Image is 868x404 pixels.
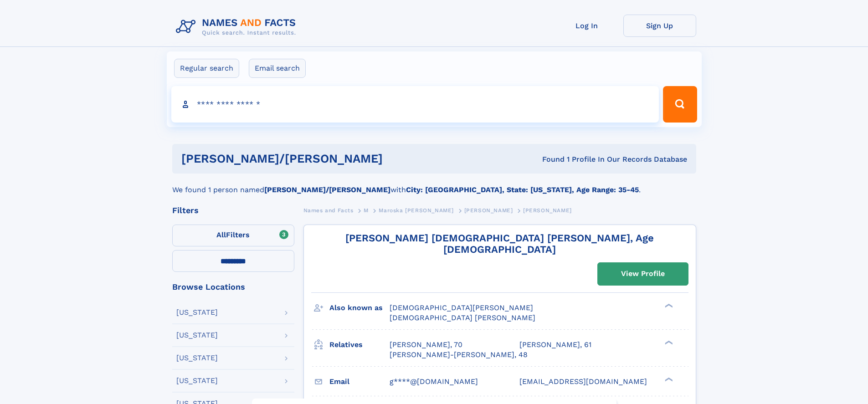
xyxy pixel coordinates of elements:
[364,205,369,216] a: M
[621,263,665,284] div: View Profile
[663,339,673,345] div: ❯
[311,232,688,255] a: [PERSON_NAME] [DEMOGRAPHIC_DATA] [PERSON_NAME], Age [DEMOGRAPHIC_DATA]
[519,340,591,350] a: [PERSON_NAME], 61
[172,206,294,215] div: Filters
[264,185,390,194] b: [PERSON_NAME]/[PERSON_NAME]
[249,59,306,78] label: Email search
[176,309,218,316] div: [US_STATE]
[176,377,218,384] div: [US_STATE]
[176,332,218,339] div: [US_STATE]
[174,59,239,78] label: Regular search
[329,300,390,316] h3: Also known as
[406,185,639,194] b: City: [GEOGRAPHIC_DATA], State: [US_STATE], Age Range: 35-45
[464,207,513,214] span: [PERSON_NAME]
[216,230,226,239] span: All
[303,205,354,216] a: Names and Facts
[464,205,513,216] a: [PERSON_NAME]
[663,376,673,382] div: ❯
[519,377,647,386] span: [EMAIL_ADDRESS][DOMAIN_NAME]
[172,174,696,195] div: We found 1 person named with .
[390,340,462,350] a: [PERSON_NAME], 70
[598,263,688,285] a: View Profile
[329,337,390,353] h3: Relatives
[663,302,673,308] div: ❯
[550,15,623,37] a: Log In
[462,154,687,164] div: Found 1 Profile In Our Records Database
[390,313,535,322] span: [DEMOGRAPHIC_DATA] [PERSON_NAME]
[329,374,390,389] h3: Email
[176,354,218,362] div: [US_STATE]
[172,283,294,291] div: Browse Locations
[663,86,697,123] button: Search Button
[379,207,454,214] span: Maroska [PERSON_NAME]
[390,350,528,360] a: [PERSON_NAME]-[PERSON_NAME], 48
[390,303,533,312] span: [DEMOGRAPHIC_DATA][PERSON_NAME]
[181,153,462,164] h1: [PERSON_NAME]/[PERSON_NAME]
[364,207,369,214] span: M
[379,205,454,216] a: Maroska [PERSON_NAME]
[623,15,696,37] a: Sign Up
[172,15,303,39] img: Logo Names and Facts
[172,225,294,246] label: Filters
[523,207,572,214] span: [PERSON_NAME]
[171,86,659,123] input: search input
